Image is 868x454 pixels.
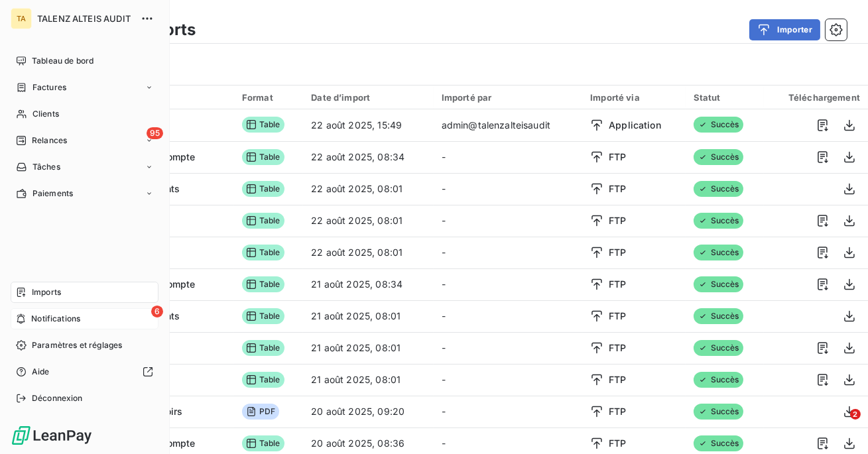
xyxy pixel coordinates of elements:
[242,435,284,451] span: Table
[311,92,425,103] div: Date d’import
[694,117,743,133] span: Succès
[32,108,59,120] span: Clients
[303,332,433,364] td: 21 août 2025, 08:01
[32,392,83,404] span: Déconnexion
[694,372,743,388] span: Succès
[434,205,582,237] td: -
[11,183,158,204] a: Paiements
[434,141,582,173] td: -
[303,237,433,268] td: 22 août 2025, 08:01
[11,130,158,151] a: 95Relances
[609,437,626,450] span: FTP
[147,127,163,139] span: 95
[242,181,284,197] span: Table
[242,149,284,165] span: Table
[32,161,60,173] span: Tâches
[442,92,574,103] div: Importé par
[11,77,158,98] a: Factures
[749,19,820,40] button: Importer
[823,409,855,441] iframe: Intercom live chat
[303,109,433,141] td: 22 août 2025, 15:49
[242,245,284,260] span: Table
[609,341,626,355] span: FTP
[694,181,743,197] span: Succès
[11,282,158,303] a: Imports
[242,213,284,229] span: Table
[694,245,743,260] span: Succès
[609,310,626,323] span: FTP
[434,237,582,268] td: -
[11,156,158,178] a: Tâches
[32,82,66,93] span: Factures
[434,300,582,332] td: -
[303,300,433,332] td: 21 août 2025, 08:01
[303,268,433,300] td: 21 août 2025, 08:34
[31,313,80,325] span: Notifications
[303,396,433,427] td: 20 août 2025, 09:20
[694,404,743,420] span: Succès
[609,246,626,259] span: FTP
[11,425,93,446] img: Logo LeanPay
[32,135,67,146] span: Relances
[694,213,743,229] span: Succès
[434,396,582,427] td: -
[303,173,433,205] td: 22 août 2025, 08:01
[242,372,284,388] span: Table
[434,109,582,141] td: admin@talenzalteisaudit
[609,214,626,227] span: FTP
[694,149,743,165] span: Succès
[694,435,743,451] span: Succès
[694,92,756,103] div: Statut
[11,50,158,72] a: Tableau de bord
[242,276,284,292] span: Table
[303,364,433,396] td: 21 août 2025, 08:01
[32,339,122,351] span: Paramètres et réglages
[242,117,284,133] span: Table
[694,340,743,356] span: Succès
[32,188,73,199] span: Paiements
[590,92,678,103] div: Importé via
[609,150,626,164] span: FTP
[303,141,433,173] td: 22 août 2025, 08:34
[32,366,50,378] span: Aide
[694,308,743,324] span: Succès
[609,182,626,196] span: FTP
[151,306,163,317] span: 6
[11,103,158,125] a: Clients
[242,92,296,103] div: Format
[609,278,626,291] span: FTP
[609,373,626,386] span: FTP
[434,332,582,364] td: -
[11,361,158,382] a: Aide
[32,55,93,67] span: Tableau de bord
[772,92,860,103] div: Téléchargement
[242,404,279,420] span: PDF
[32,286,61,298] span: Imports
[609,119,661,132] span: Application
[37,13,133,24] span: TALENZ ALTEIS AUDIT
[242,340,284,356] span: Table
[434,268,582,300] td: -
[609,405,626,418] span: FTP
[434,173,582,205] td: -
[303,205,433,237] td: 22 août 2025, 08:01
[694,276,743,292] span: Succès
[242,308,284,324] span: Table
[11,8,32,29] div: TA
[850,409,861,420] span: 2
[434,364,582,396] td: -
[11,335,158,356] a: Paramètres et réglages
